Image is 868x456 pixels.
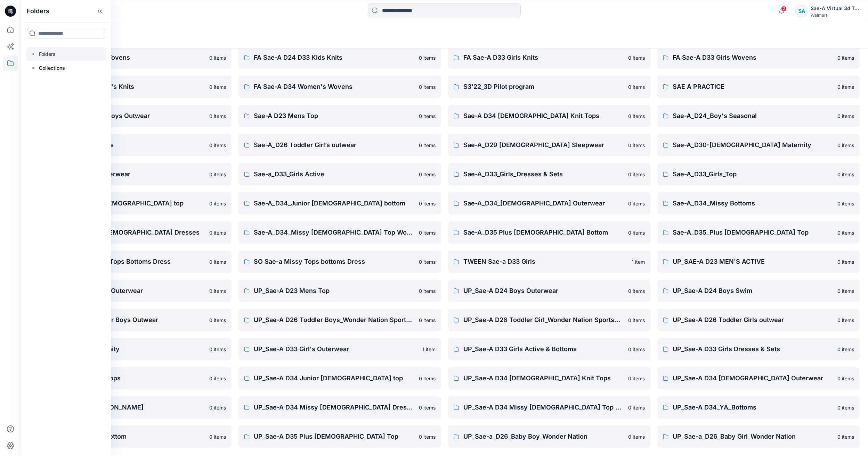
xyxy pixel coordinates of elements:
[29,338,232,360] a: UP_Sae-A D29 Maternity0 items
[673,344,833,354] p: UP_Sae-A D33 Girls Dresses & Sets
[209,287,226,295] p: 0 items
[44,111,205,121] p: Sae-A _D26 Toddler Boys Outwear
[837,375,854,382] p: 0 items
[657,367,860,389] a: UP_Sae-A D34 [DEMOGRAPHIC_DATA] Outerwear0 items
[44,140,205,150] p: Sae-a_D24_Boys_Tops
[448,396,650,419] a: UP_Sae-A D34 Missy [DEMOGRAPHIC_DATA] Top Woven0 items
[463,82,624,92] p: S3'22_3D Pilot program
[463,373,624,383] p: UP_Sae-A D34 [DEMOGRAPHIC_DATA] Knit Tops
[463,111,624,121] p: Sae-A D34 [DEMOGRAPHIC_DATA] Knit Tops
[44,373,205,383] p: UP_Sae-A D33 Girls Tops
[448,47,650,69] a: FA Sae-A D33 Girls Knits0 items
[29,134,232,156] a: Sae-a_D24_Boys_Tops0 items
[254,432,414,441] p: UP_Sae-A D35 Plus [DEMOGRAPHIC_DATA] Top
[657,134,860,156] a: Sae-A_D30-[DEMOGRAPHIC_DATA] Maternity0 items
[632,258,645,265] p: 1 item
[448,425,650,448] a: UP_Sae-a_D26_Baby Boy_Wonder Nation0 items
[44,315,205,325] p: UP_Sae-A D26 Toddler Boys Outwear
[673,286,833,296] p: UP_Sae-A D24 Boys Swim
[837,112,854,120] p: 0 items
[238,309,441,331] a: UP_Sae-A D26 Toddler Boys_Wonder Nation Sportswear0 items
[837,433,854,440] p: 0 items
[419,200,436,207] p: 0 items
[837,287,854,295] p: 0 items
[254,315,414,325] p: UP_Sae-A D26 Toddler Boys_Wonder Nation Sportswear
[837,316,854,324] p: 0 items
[628,433,645,440] p: 0 items
[44,82,205,92] p: FA Sae-A D34 Women's Knits
[209,433,226,440] p: 0 items
[448,163,650,185] a: Sae-A_D33_Girls_Dresses & Sets0 items
[837,346,854,353] p: 0 items
[238,76,441,98] a: FA Sae-A D34 Women's Wovens0 items
[44,403,205,412] p: UP_Sae-A D34 [PERSON_NAME]
[254,140,414,150] p: Sae-A_D26 Toddler Girl’s outwear
[209,258,226,265] p: 0 items
[422,346,436,353] p: 1 item
[657,47,860,69] a: FA Sae-A D33 Girls Wovens0 items
[657,251,860,273] a: UP_SAE-A D23 MEN'S ACTIVE0 items
[657,396,860,419] a: UP_Sae-A D34_YA_Bottoms0 items
[657,280,860,302] a: UP_Sae-A D24 Boys Swim0 items
[209,346,226,353] p: 0 items
[448,367,650,389] a: UP_Sae-A D34 [DEMOGRAPHIC_DATA] Knit Tops0 items
[419,258,436,265] p: 0 items
[29,251,232,273] a: Scoop _ Sae-a Missy Tops Bottoms Dress0 items
[837,54,854,61] p: 0 items
[238,221,441,244] a: Sae-A_D34_Missy [DEMOGRAPHIC_DATA] Top Woven0 items
[419,142,436,149] p: 0 items
[254,111,414,121] p: Sae-A D23 Mens Top
[254,373,414,383] p: UP_Sae-A D34 Junior [DEMOGRAPHIC_DATA] top
[463,228,624,237] p: Sae-A_D35 Plus [DEMOGRAPHIC_DATA] Bottom
[837,200,854,207] p: 0 items
[837,83,854,91] p: 0 items
[463,140,624,150] p: Sae-A_D29 [DEMOGRAPHIC_DATA] Sleepwear
[419,54,436,61] p: 0 items
[657,309,860,331] a: UP_Sae-A D26 Toddler Girls outwear0 items
[29,47,232,69] a: FA Sae-A D24 Boys Wovens0 items
[837,142,854,149] p: 0 items
[463,199,624,208] p: Sae-A_D34_[DEMOGRAPHIC_DATA] Outerwear
[29,105,232,127] a: Sae-A _D26 Toddler Boys Outwear0 items
[209,404,226,411] p: 0 items
[419,287,436,295] p: 0 items
[837,171,854,178] p: 0 items
[254,228,414,237] p: Sae-A_D34_Missy [DEMOGRAPHIC_DATA] Top Woven
[44,53,205,62] p: FA Sae-A D24 Boys Wovens
[29,367,232,389] a: UP_Sae-A D33 Girls Tops0 items
[209,54,226,61] p: 0 items
[657,221,860,244] a: Sae-A_D35_Plus [DEMOGRAPHIC_DATA] Top0 items
[463,53,624,62] p: FA Sae-A D33 Girls Knits
[448,221,650,244] a: Sae-A_D35 Plus [DEMOGRAPHIC_DATA] Bottom0 items
[657,163,860,185] a: Sae-A_D33_Girls_Top0 items
[29,221,232,244] a: Sae-A_D34_Missy [DEMOGRAPHIC_DATA] Dresses0 items
[254,169,414,179] p: Sae-a_D33_Girls Active
[254,257,414,267] p: SO Sae-a Missy Tops bottoms Dress
[29,163,232,185] a: Sae-A_D33_Girl's Outerwear0 items
[673,111,833,121] p: Sae-A_D24_Boy's Seasonal
[673,403,833,412] p: UP_Sae-A D34_YA_Bottoms
[463,257,627,267] p: TWEEN Sae-a D33 Girls
[628,287,645,295] p: 0 items
[448,280,650,302] a: UP_Sae-A D24 Boys Outerwear0 items
[837,404,854,411] p: 0 items
[238,47,441,69] a: FA Sae-A D24 D33 Kids Knits0 items
[419,171,436,178] p: 0 items
[209,200,226,207] p: 0 items
[448,192,650,214] a: Sae-A_D34_[DEMOGRAPHIC_DATA] Outerwear0 items
[837,258,854,265] p: 0 items
[209,171,226,178] p: 0 items
[238,280,441,302] a: UP_Sae-A D23 Mens Top0 items
[448,309,650,331] a: UP_Sae-A D26 Toddler Girl_Wonder Nation Sportswear0 items
[811,12,859,18] div: Walmart
[628,229,645,236] p: 0 items
[254,82,414,92] p: FA Sae-A D34 Women's Wovens
[419,229,436,236] p: 0 items
[238,251,441,273] a: SO Sae-a Missy Tops bottoms Dress0 items
[628,142,645,149] p: 0 items
[673,169,833,179] p: Sae-A_D33_Girls_Top
[673,373,833,383] p: UP_Sae-A D34 [DEMOGRAPHIC_DATA] Outerwear
[238,425,441,448] a: UP_Sae-A D35 Plus [DEMOGRAPHIC_DATA] Top0 items
[448,251,650,273] a: TWEEN Sae-a D33 Girls1 item
[673,257,833,267] p: UP_SAE-A D23 MEN'S ACTIVE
